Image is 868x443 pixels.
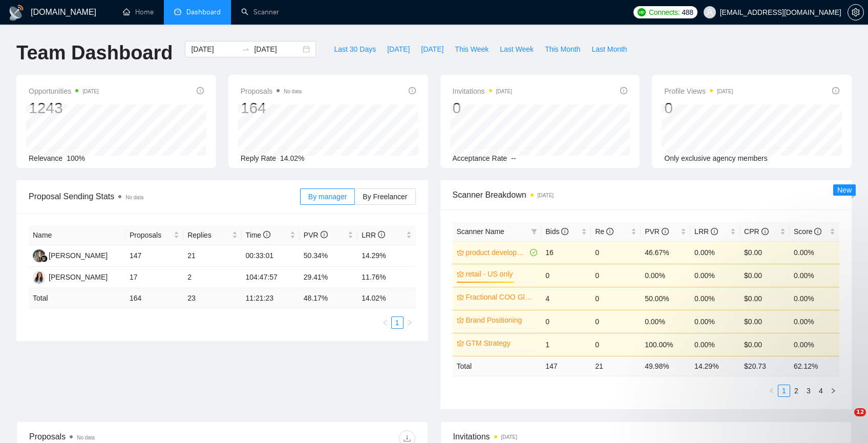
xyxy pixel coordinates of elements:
[457,317,464,324] span: crown
[664,85,733,97] span: Profile Views
[241,154,276,162] span: Reply Rate
[641,333,690,356] td: 100.00%
[399,434,415,442] span: download
[415,41,449,57] button: [DATE]
[242,45,250,53] span: swap-right
[711,228,718,235] span: info-circle
[453,154,507,162] span: Acceptance Rate
[300,245,357,267] td: 50.34%
[49,271,108,283] div: [PERSON_NAME]
[854,408,866,416] span: 12
[457,293,464,301] span: crown
[511,154,516,162] span: --
[457,249,464,256] span: crown
[740,264,790,287] td: $0.00
[662,228,669,235] span: info-circle
[33,272,108,281] a: JM[PERSON_NAME]
[421,44,443,55] span: [DATE]
[191,44,238,55] input: Start date
[254,44,301,55] input: End date
[466,291,536,303] a: Fractional COO Global
[82,89,98,94] time: [DATE]
[501,434,517,440] time: [DATE]
[761,228,769,235] span: info-circle
[740,333,790,356] td: $0.00
[308,193,347,201] span: By manager
[538,193,554,198] time: [DATE]
[453,430,839,443] span: Invitations
[363,193,407,201] span: By Freelancer
[682,7,693,18] span: 488
[541,241,591,264] td: 16
[67,154,85,162] span: 100%
[29,154,62,162] span: Relevance
[591,44,627,55] span: Last Month
[357,288,415,308] td: 14.02 %
[496,89,512,94] time: [DATE]
[790,264,839,287] td: 0.00%
[241,98,302,118] div: 164
[591,356,641,376] td: 21
[848,8,864,16] a: setting
[241,8,279,16] a: searchScanner
[407,320,413,326] span: right
[392,317,403,328] a: 1
[794,227,821,236] span: Score
[40,255,48,262] img: gigradar-bm.png
[664,98,733,118] div: 0
[382,41,415,57] button: [DATE]
[717,89,733,94] time: [DATE]
[740,287,790,310] td: $0.00
[545,227,568,236] span: Bids
[740,241,790,264] td: $0.00
[174,8,181,15] span: dashboard
[409,87,416,94] span: info-circle
[33,249,46,262] img: LK
[500,44,534,55] span: Last Week
[183,288,241,308] td: 23
[125,267,183,288] td: 17
[457,227,504,236] span: Scanner Name
[284,89,302,94] span: No data
[125,195,143,200] span: No data
[242,288,300,308] td: 11:21:23
[123,8,154,16] a: homeHome
[357,245,415,267] td: 14.29%
[321,231,328,238] span: info-circle
[664,154,768,162] span: Only exclusive agency members
[541,287,591,310] td: 4
[186,8,221,16] span: Dashboard
[29,225,125,245] th: Name
[790,310,839,333] td: 0.00%
[8,5,25,21] img: logo
[561,228,568,235] span: info-circle
[641,310,690,333] td: 0.00%
[300,288,357,308] td: 48.17 %
[539,41,586,57] button: This Month
[453,98,513,118] div: 0
[531,228,537,235] span: filter
[183,245,241,267] td: 21
[586,41,632,57] button: Last Month
[690,241,740,264] td: 0.00%
[300,267,357,288] td: 29.41%
[606,228,613,235] span: info-circle
[125,225,183,245] th: Proposals
[379,317,391,329] li: Previous Page
[848,4,864,20] button: setting
[391,317,404,329] li: 1
[595,227,613,236] span: Re
[694,227,718,236] span: LRR
[832,87,839,94] span: info-circle
[187,229,229,241] span: Replies
[541,356,591,376] td: 147
[466,247,528,258] a: product development Global
[591,264,641,287] td: 0
[466,268,536,280] a: retail - US only
[304,231,328,239] span: PVR
[33,251,108,259] a: LK[PERSON_NAME]
[638,8,646,16] img: upwork-logo.png
[649,7,680,18] span: Connects:
[263,231,270,238] span: info-circle
[466,337,536,349] a: GTM Strategy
